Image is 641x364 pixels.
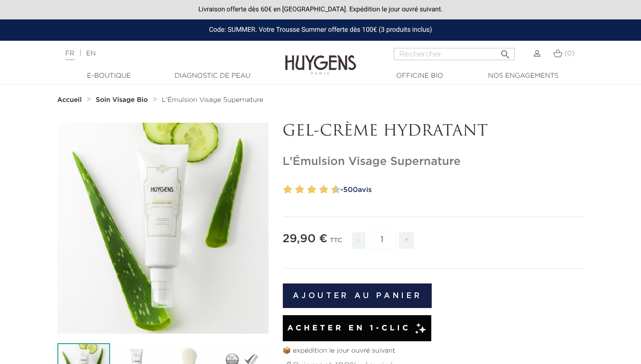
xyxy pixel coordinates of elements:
span: - [352,232,365,249]
span: (0) [564,50,575,57]
a: Officine Bio [372,71,467,81]
h1: L'Émulsion Visage Supernature [283,155,584,169]
span: + [399,232,414,249]
span: 29,90 € [283,233,327,245]
a: Accueil [57,96,84,104]
div: TTC [330,230,342,256]
a: Nos engagements [476,71,571,81]
label: 5 [305,183,308,197]
img: Huygens [285,40,356,76]
input: Rechercher [394,48,515,60]
a: Diagnostic de peau [165,71,260,81]
a: E-Boutique [62,71,157,81]
span: L'Émulsion Visage Supernature [162,97,263,103]
p: GEL-CRÈME HYDRATANT [283,123,584,141]
a: Soin Visage Bio [96,96,150,104]
input: Quantité [368,232,396,248]
a: -500avis [337,183,584,197]
i:  [500,46,511,57]
button:  [497,45,514,58]
label: 1 [281,183,285,197]
button: Ajouter au panier [283,283,432,308]
label: 3 [293,183,297,197]
label: 2 [285,183,292,197]
a: FR [65,50,74,60]
span: 500 [343,186,358,193]
strong: Soin Visage Bio [96,97,148,103]
div: | [61,48,260,59]
a: L'Émulsion Visage Supernature [162,96,263,104]
strong: Accueil [57,97,82,103]
label: 6 [309,183,316,197]
label: 10 [333,183,340,197]
a: EN [86,50,95,57]
label: 7 [317,183,320,197]
p: 📦 expédition le jour ouvré suivant [283,346,584,356]
label: 8 [321,183,328,197]
label: 9 [329,183,333,197]
label: 4 [297,183,304,197]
